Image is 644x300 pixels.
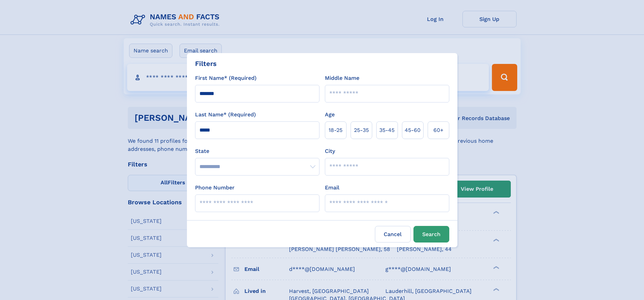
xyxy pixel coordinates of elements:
div: Filters [195,59,217,69]
label: Last Name* (Required) [195,111,256,119]
label: Age [325,111,335,119]
label: Cancel [375,226,411,243]
label: State [195,147,319,155]
span: 18‑25 [329,126,342,134]
span: 60+ [433,126,444,134]
label: Email [325,184,339,192]
span: 45‑60 [405,126,421,134]
label: First Name* (Required) [195,74,257,82]
label: Middle Name [325,74,359,82]
span: 35‑45 [379,126,395,134]
label: City [325,147,335,155]
button: Search [413,226,449,243]
span: 25‑35 [354,126,369,134]
label: Phone Number [195,184,235,192]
